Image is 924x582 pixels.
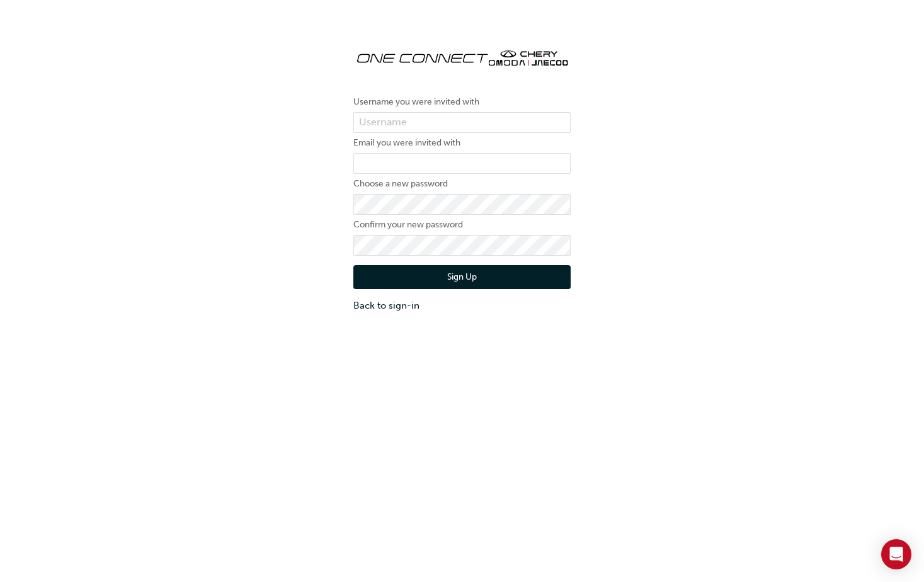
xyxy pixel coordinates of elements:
[353,94,571,110] label: Username you were invited with
[353,176,571,191] label: Choose a new password
[353,38,571,76] img: oneconnect
[353,112,571,134] input: Username
[353,299,571,313] a: Back to sign-in
[353,135,571,151] label: Email you were invited with
[353,217,571,232] label: Confirm your new password
[353,265,571,289] button: Sign Up
[881,539,911,569] div: Open Intercom Messenger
